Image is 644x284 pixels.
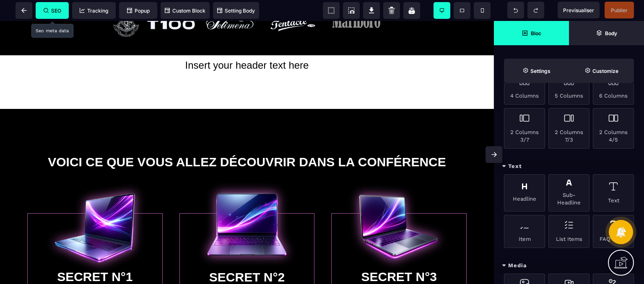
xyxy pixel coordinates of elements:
div: FAQ Items [593,215,634,248]
div: Text [593,174,634,212]
span: Open Style Manager [569,59,634,83]
span: Open Layer Manager [569,21,644,45]
span: SEO [44,8,61,14]
span: Screenshot [343,2,360,19]
div: Item [504,215,545,248]
strong: Customize [592,68,618,74]
div: Headline [504,174,545,212]
span: Publier [611,7,628,13]
div: Media [494,258,644,274]
img: 51f7962d17d357c6f5fa68dcac75e719_79104e27-cc41-49bf-bcae-f3bb634e4771_2.png [55,172,135,242]
span: View components [323,2,340,19]
div: Text [494,159,644,174]
h1: SECRET N°1 [32,248,158,264]
span: Custom Block [165,8,205,14]
div: List Items [548,215,589,248]
div: 6 Columns [593,72,634,105]
div: 5 Columns [548,72,589,105]
span: Popup [127,8,150,14]
span: Setting Body [217,8,255,14]
strong: Body [605,30,617,36]
div: 2 Columns 7/3 [548,108,589,149]
h1: VOICI CE QUE VOUS ALLEZ DÉCOUVRIR DANS LA CONFÉRENCE [13,117,481,165]
strong: Settings [530,68,551,74]
span: Tracking [80,8,108,14]
img: 14b331a65757309afec692c0b01f7b90_sd2.png [358,172,439,239]
span: Settings [504,59,569,83]
strong: Bloc [531,30,541,36]
h1: SECRET N°2 [184,248,310,265]
span: Open Blocks [494,21,569,45]
div: 4 Columns [504,72,545,105]
span: Previsualiser [563,7,594,13]
img: 14b331a65757309afec692c0b01f7b90_sd.png [207,172,287,235]
div: 2 Columns 4/5 [593,108,634,149]
h1: SECRET N°3 [336,248,462,264]
div: 2 Columns 3/7 [504,108,545,149]
span: Preview [558,2,600,18]
div: Sub-Headline [548,174,589,212]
